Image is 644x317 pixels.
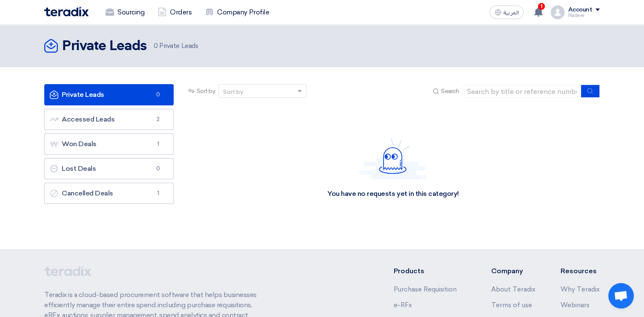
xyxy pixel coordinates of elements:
input: Search by title or reference number [462,85,581,98]
li: Products [394,266,466,276]
span: 0 [153,164,163,173]
a: e-RFx [394,301,412,309]
a: Cancelled Deals1 [44,183,174,204]
li: Company [491,266,535,276]
span: 0 [154,42,158,50]
a: Accessed Leads2 [44,109,174,130]
img: profile_test.png [551,6,564,19]
span: Private Leads [154,41,198,51]
span: 1 [153,140,163,148]
span: Search [441,87,459,96]
div: Hadeer [568,13,600,18]
a: Sourcing [99,3,151,22]
span: 1 [153,189,163,198]
a: Webinars [561,301,590,309]
a: Terms of use [491,301,532,309]
button: العربية [489,6,524,19]
li: Resources [561,266,600,276]
span: Sort by [197,87,215,96]
div: You have no requests yet in this category! [327,190,459,198]
span: 2 [153,115,163,124]
a: Company Profile [198,3,276,22]
img: Hello [359,138,427,179]
img: Teradix logo [44,7,89,17]
div: Account [568,6,592,14]
a: Purchase Requisition [394,286,457,293]
h2: Private Leads [62,38,147,55]
div: Sort by [223,88,243,96]
span: العربية [503,10,518,16]
span: 1 [538,3,545,10]
a: About Teradix [491,286,535,293]
div: Open chat [608,283,634,309]
a: Won Deals1 [44,133,174,155]
a: Lost Deals0 [44,158,174,179]
a: Private Leads0 [44,84,174,105]
span: 0 [153,91,163,99]
a: Orders [151,3,198,22]
a: Why Teradix [561,286,600,293]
